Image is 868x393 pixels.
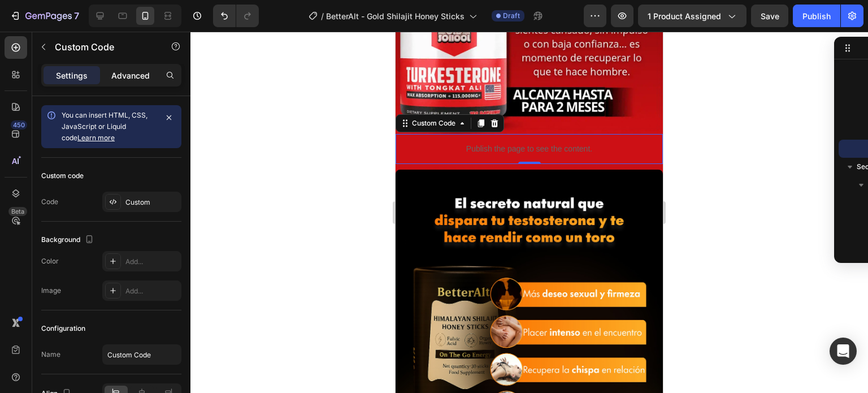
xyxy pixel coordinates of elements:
[62,111,147,142] span: You can insert HTML, CSS, JavaScript or Liquid code
[213,5,259,27] div: Undo/Redo
[41,256,59,266] div: Color
[125,197,179,208] div: Custom
[5,5,84,27] button: 7
[74,9,79,23] p: 7
[41,349,60,360] div: Name
[761,11,779,21] span: Save
[11,120,27,129] div: 450
[56,70,88,81] p: Settings
[41,323,85,334] div: Configuration
[396,32,663,393] iframe: Design area
[751,5,788,27] button: Save
[41,286,61,296] div: Image
[648,10,721,22] span: 1 product assigned
[8,207,27,216] div: Beta
[326,10,465,22] span: BetterAlt - Gold Shilajit Honey Sticks
[321,10,324,22] span: /
[77,133,115,142] a: Learn more
[41,197,58,207] div: Code
[41,232,96,248] div: Background
[125,286,179,296] div: Add...
[802,10,831,22] div: Publish
[793,5,840,27] button: Publish
[503,11,520,21] span: Draft
[830,338,857,365] div: Open Intercom Messenger
[125,257,179,267] div: Add...
[41,171,84,181] div: Custom code
[638,5,747,27] button: 1 product assigned
[111,70,150,81] p: Advanced
[55,40,151,54] p: Custom Code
